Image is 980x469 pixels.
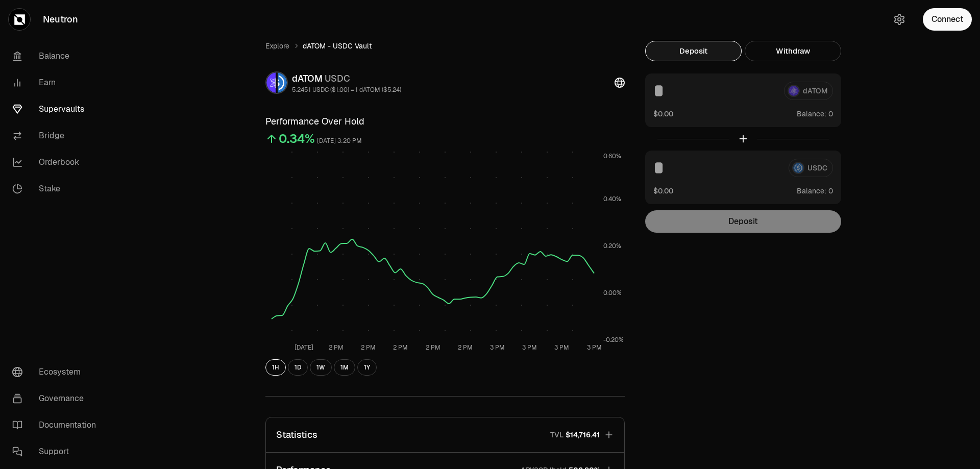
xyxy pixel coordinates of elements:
[458,343,473,352] tspan: 2 PM
[797,186,826,196] span: Balance:
[603,289,622,297] tspan: 0.00%
[797,109,826,119] span: Balance:
[603,195,621,203] tspan: 0.40%
[4,359,110,385] a: Ecosystem
[292,86,401,94] div: 5.2451 USDC ($1.00) = 1 dATOM ($5.24)
[603,242,621,250] tspan: 0.20%
[587,343,602,352] tspan: 3 PM
[4,176,110,202] a: Stake
[4,43,110,69] a: Balance
[554,343,569,352] tspan: 3 PM
[550,430,563,440] p: TVL
[295,343,313,352] tspan: [DATE]
[653,185,673,196] button: $0.00
[278,72,287,93] img: USDC Logo
[317,135,362,147] div: [DATE] 3:20 PM
[603,152,621,160] tspan: 0.60%
[266,72,276,93] img: dATOM Logo
[276,428,317,442] p: Statistics
[4,69,110,96] a: Earn
[265,41,625,51] nav: breadcrumb
[4,438,110,465] a: Support
[745,41,841,61] button: Withdraw
[265,41,289,51] a: Explore
[288,359,308,376] button: 1D
[603,336,624,344] tspan: -0.20%
[4,122,110,149] a: Bridge
[266,417,624,452] button: StatisticsTVL$14,716.41
[357,359,377,376] button: 1Y
[361,343,376,352] tspan: 2 PM
[4,385,110,412] a: Governance
[522,343,537,352] tspan: 3 PM
[265,359,286,376] button: 1H
[4,149,110,176] a: Orderbook
[4,96,110,122] a: Supervaults
[4,412,110,438] a: Documentation
[279,131,315,147] div: 0.34%
[292,71,401,86] div: dATOM
[265,114,625,129] h3: Performance Over Hold
[645,41,742,61] button: Deposit
[393,343,408,352] tspan: 2 PM
[653,108,673,119] button: $0.00
[303,41,372,51] span: dATOM - USDC Vault
[426,343,440,352] tspan: 2 PM
[334,359,355,376] button: 1M
[310,359,332,376] button: 1W
[566,430,600,440] span: $14,716.41
[329,343,344,352] tspan: 2 PM
[490,343,505,352] tspan: 3 PM
[923,8,972,31] button: Connect
[325,72,350,84] span: USDC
